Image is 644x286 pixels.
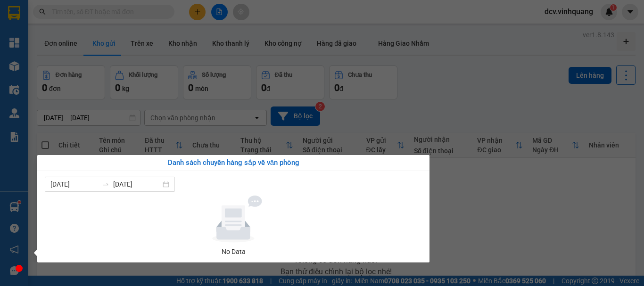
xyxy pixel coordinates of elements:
span: swap-right [102,180,109,188]
input: Đến ngày [113,179,161,189]
div: No Data [49,246,418,257]
div: Danh sách chuyến hàng sắp về văn phòng [45,157,422,169]
span: to [102,180,109,188]
input: Từ ngày [50,179,98,189]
